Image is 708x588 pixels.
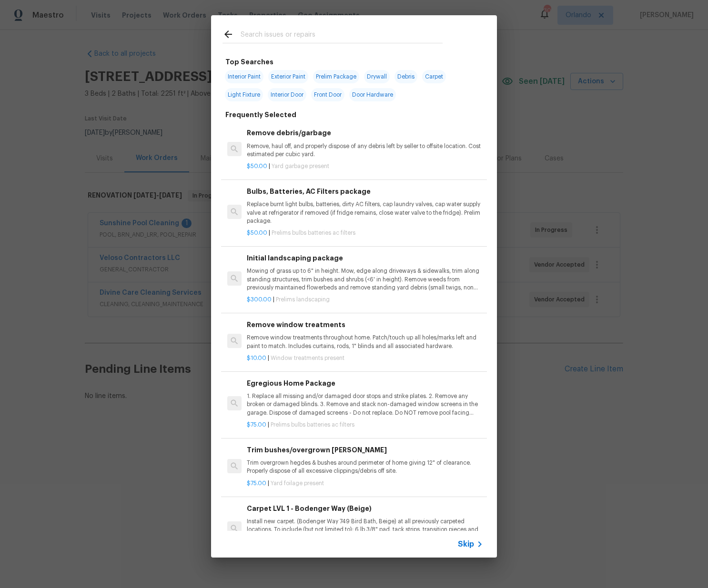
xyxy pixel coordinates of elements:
[311,88,344,101] span: Front Door
[313,70,359,83] span: Prelim Package
[225,88,263,101] span: Light Fixture
[268,70,308,83] span: Exterior Paint
[247,480,266,486] span: $75.00
[394,70,417,83] span: Debris
[247,334,483,350] p: Remove window treatments throughout home. Patch/touch up all holes/marks left and paint to match....
[272,163,329,169] span: Yard garbage present
[247,378,483,389] h6: Egregious Home Package
[247,200,483,225] p: Replace burnt light bulbs, batteries, dirty AC filters, cap laundry valves, cap water supply valv...
[349,88,396,101] span: Door Hardware
[364,70,390,83] span: Drywall
[247,163,267,169] span: $50.00
[247,296,483,304] p: |
[247,267,483,291] p: Mowing of grass up to 6" in height. Mow, edge along driveways & sidewalks, trim along standing st...
[458,539,474,549] span: Skip
[247,253,483,263] h6: Initial landscaping package
[247,162,483,170] p: |
[247,229,483,237] p: |
[225,110,296,120] h6: Frequently Selected
[247,503,483,514] h6: Carpet LVL 1 - Bodenger Way (Beige)
[241,29,443,43] input: Search issues or repairs
[247,355,266,361] span: $10.00
[276,297,330,302] span: Prelims landscaping
[247,392,483,417] p: 1. Replace all missing and/or damaged door stops and strike plates. 2. Remove any broken or damag...
[247,445,483,455] h6: Trim bushes/overgrown [PERSON_NAME]
[247,422,266,428] span: $75.00
[247,230,267,236] span: $50.00
[268,88,306,101] span: Interior Door
[272,230,355,236] span: Prelims bulbs batteries ac filters
[247,459,483,475] p: Trim overgrown hegdes & bushes around perimeter of home giving 12" of clearance. Properly dispose...
[247,186,483,197] h6: Bulbs, Batteries, AC Filters package
[247,297,272,302] span: $300.00
[247,479,483,488] p: |
[225,57,273,67] h6: Top Searches
[271,422,354,428] span: Prelims bulbs batteries ac filters
[271,480,324,486] span: Yard foilage present
[225,70,263,83] span: Interior Paint
[247,421,483,429] p: |
[247,354,483,362] p: |
[271,355,344,361] span: Window treatments present
[247,518,483,542] p: Install new carpet. (Bodenger Way 749 Bird Bath, Beige) at all previously carpeted locations. To ...
[247,142,483,159] p: Remove, haul off, and properly dispose of any debris left by seller to offsite location. Cost est...
[247,128,483,138] h6: Remove debris/garbage
[422,70,446,83] span: Carpet
[247,319,483,330] h6: Remove window treatments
